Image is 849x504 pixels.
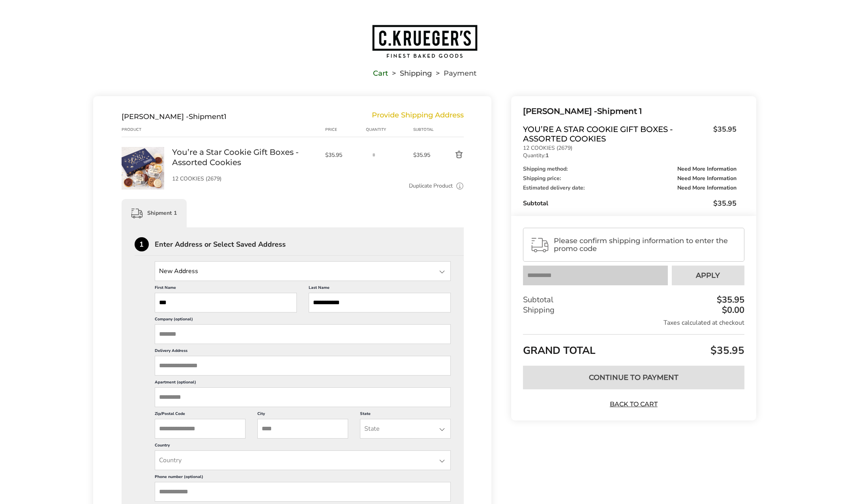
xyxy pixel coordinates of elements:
li: Shipping [388,71,432,76]
div: $0.00 [720,306,744,314]
a: Back to Cart [606,400,661,409]
img: C.KRUEGER'S [371,24,478,59]
img: You’re a Star Cookie Gift Boxes - Assorted Cookies [122,147,164,190]
div: Subtotal [523,199,736,208]
input: Last Name [309,293,451,312]
label: First Name [155,285,297,293]
div: Quantity [366,126,413,133]
label: Last Name [309,285,451,293]
a: Cart [373,71,388,76]
div: Provide Shipping Address [372,112,464,121]
label: State [360,411,451,419]
a: You’re a Star Cookie Gift Boxes - Assorted Cookies$35.95 [523,125,736,143]
div: Shipping [523,305,744,315]
div: GRAND TOTAL [523,334,744,360]
span: Apply [696,272,720,279]
input: Quantity input [366,147,382,163]
input: First Name [155,293,297,312]
label: Company (optional) [155,316,451,324]
a: You’re a Star Cookie Gift Boxes - Assorted Cookies [122,147,164,154]
div: Enter Address or Select Saved Address [155,241,464,248]
label: Apartment (optional) [155,379,451,387]
button: Apply [672,266,744,285]
a: You’re a Star Cookie Gift Boxes - Assorted Cookies [172,147,317,167]
span: $35.95 [325,151,362,159]
input: State [155,261,451,281]
a: Duplicate Product [409,182,453,190]
div: 1 [135,237,149,251]
button: Delete product [436,150,464,160]
p: 12 COOKIES (2679) [523,145,736,151]
span: [PERSON_NAME] - [523,106,597,116]
a: Go to home page [93,24,756,59]
label: Zip/Postal Code [155,411,246,419]
div: Price [325,126,366,133]
label: Delivery Address [155,348,451,356]
button: Continue to Payment [523,366,744,389]
label: Country [155,443,451,450]
input: ZIP [155,419,246,439]
div: Shipment [122,112,227,121]
div: Shipment 1 [122,199,187,227]
input: State [155,450,451,470]
strong: 1 [545,152,549,159]
input: Apartment [155,387,451,407]
input: State [360,419,451,439]
div: Shipment 1 [523,105,736,118]
div: Shipping method: [523,166,736,172]
span: $35.95 [413,151,436,159]
div: $35.95 [715,296,744,304]
div: Estimated delivery date: [523,185,736,191]
div: Shipping price: [523,176,736,181]
div: Subtotal [523,295,744,305]
span: Need More Information [677,185,737,191]
input: City [257,419,348,439]
label: Phone number (optional) [155,474,451,482]
span: $35.95 [708,344,744,357]
span: Please confirm shipping information to enter the promo code [554,237,737,253]
span: Payment [444,71,476,76]
div: Subtotal [413,126,436,133]
input: Company [155,324,451,344]
span: You’re a Star Cookie Gift Boxes - Assorted Cookies [523,125,709,143]
label: City [257,411,348,419]
span: [PERSON_NAME] - [122,112,189,121]
div: Taxes calculated at checkout [523,318,744,327]
span: $35.95 [709,125,737,141]
div: Product [122,126,172,133]
span: $35.95 [713,199,737,208]
span: Need More Information [677,176,737,181]
p: 12 COOKIES (2679) [172,176,317,182]
input: Delivery Address [155,356,451,376]
span: Need More Information [677,166,737,172]
p: Quantity: [523,153,736,158]
span: 1 [224,112,227,121]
